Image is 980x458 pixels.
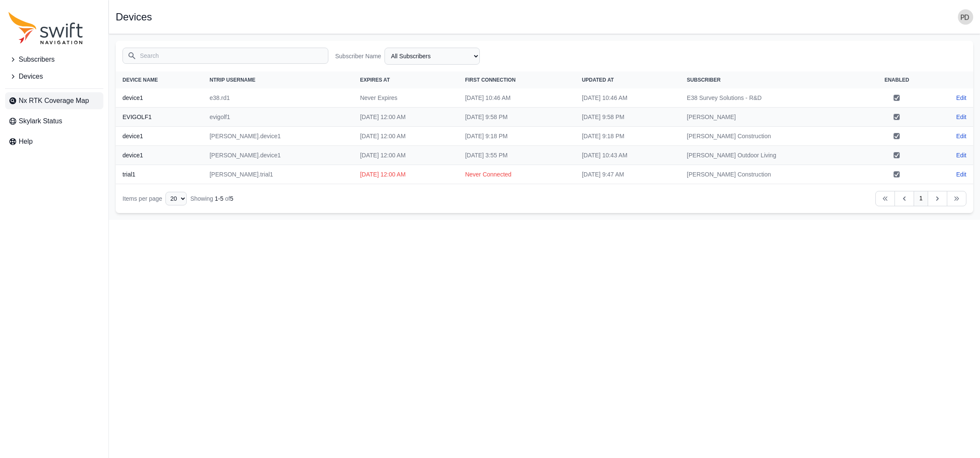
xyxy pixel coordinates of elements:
[575,108,680,127] td: [DATE] 9:58 PM
[5,113,103,130] a: Skylark Status
[230,195,234,202] span: 5
[116,108,203,127] th: EVIGOLF1
[956,132,966,140] a: Edit
[458,127,575,146] td: [DATE] 9:18 PM
[19,116,62,126] span: Skylark Status
[19,71,43,82] span: Devices
[116,146,203,165] th: device1
[680,165,863,184] td: [PERSON_NAME] Construction
[122,48,328,64] input: Search
[5,51,103,68] button: Subscribers
[914,191,928,206] a: 1
[582,77,614,83] span: Updated At
[122,195,162,202] span: Items per page
[335,52,381,60] label: Subscriber Name
[19,137,33,147] span: Help
[575,146,680,165] td: [DATE] 10:43 AM
[19,96,89,106] span: Nx RTK Coverage Map
[116,12,152,22] h1: Devices
[680,71,863,88] th: Subscriber
[203,146,353,165] td: [PERSON_NAME].device1
[863,71,931,88] th: Enabled
[956,113,966,121] a: Edit
[575,88,680,108] td: [DATE] 10:46 AM
[5,68,103,85] button: Devices
[165,192,187,205] select: Display Limit
[353,146,458,165] td: [DATE] 12:00 AM
[19,54,54,65] span: Subscribers
[116,165,203,184] th: trial1
[203,127,353,146] td: [PERSON_NAME].device1
[360,77,390,83] span: Expires At
[956,170,966,179] a: Edit
[680,146,863,165] td: [PERSON_NAME] Outdoor Living
[215,195,223,202] span: 1 - 5
[353,165,458,184] td: [DATE] 12:00 AM
[5,133,103,150] a: Help
[458,108,575,127] td: [DATE] 9:58 PM
[575,165,680,184] td: [DATE] 9:47 AM
[680,108,863,127] td: [PERSON_NAME]
[353,127,458,146] td: [DATE] 12:00 AM
[203,71,353,88] th: NTRIP Username
[958,9,973,25] img: user photo
[385,48,480,65] select: Subscriber
[458,165,575,184] td: Never Connected
[956,94,966,102] a: Edit
[190,194,233,203] div: Showing of
[458,146,575,165] td: [DATE] 3:55 PM
[353,88,458,108] td: Never Expires
[680,88,863,108] td: E38 Survey Solutions - R&D
[203,88,353,108] td: e38.rd1
[956,151,966,159] a: Edit
[680,127,863,146] td: [PERSON_NAME] Construction
[575,127,680,146] td: [DATE] 9:18 PM
[5,92,103,109] a: Nx RTK Coverage Map
[465,77,516,83] span: First Connection
[203,108,353,127] td: evigolf1
[116,88,203,108] th: device1
[458,88,575,108] td: [DATE] 10:46 AM
[116,184,973,213] nav: Table navigation
[116,127,203,146] th: device1
[353,108,458,127] td: [DATE] 12:00 AM
[116,71,203,88] th: Device Name
[203,165,353,184] td: [PERSON_NAME].trial1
